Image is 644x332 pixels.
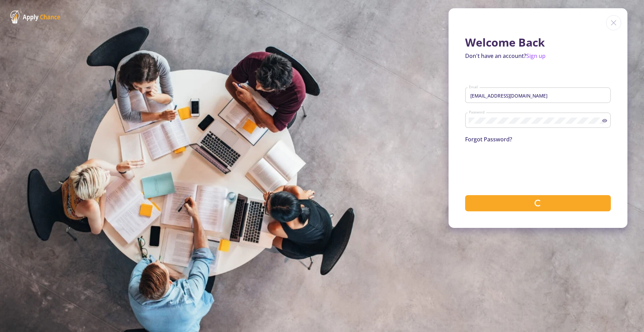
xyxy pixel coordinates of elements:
a: Sign up [526,52,546,60]
p: Don't have an account? [465,52,611,60]
iframe: reCAPTCHA [465,152,570,179]
img: close icon [606,15,621,30]
img: ApplyChance Logo [10,10,60,23]
a: Forgot Password? [465,135,512,143]
h1: Welcome Back [465,36,611,49]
